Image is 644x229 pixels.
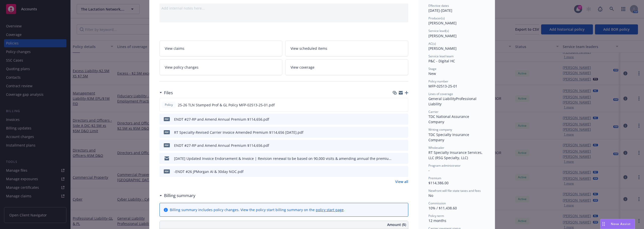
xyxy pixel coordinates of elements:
span: [PERSON_NAME] [428,33,457,38]
span: Policy number [428,79,448,83]
div: RT Specialty-Revised Carrier Invoice Amended Premium $114,656 [DATE].pdf [174,130,303,135]
span: [PERSON_NAME] [428,46,457,51]
button: download file [394,143,398,148]
span: TDC Specialty Insurance Company [428,132,470,142]
button: preview file [401,102,406,108]
button: Nova Assist [600,219,635,229]
div: Billing summary includes policy changes. View the policy start billing summary on the . [170,207,345,212]
span: Wholesaler [428,146,444,150]
div: Add internal notes here... [162,6,406,11]
button: download file [393,102,397,108]
span: Program administrator [428,163,461,168]
button: preview file [402,169,406,174]
span: AC(s) [428,41,436,46]
div: Drag to move [600,219,607,229]
h3: Billing summary [164,192,195,199]
span: 10% / $11,438.60 [428,206,457,210]
span: Nova Assist [611,222,631,226]
span: Amount ($) [387,222,406,227]
span: Service lead(s) [428,29,449,33]
span: pdf [164,143,170,147]
span: View policy changes [165,65,198,70]
button: download file [394,169,398,174]
button: download file [394,156,398,161]
span: RT Specialty Insurance Services, LLC (RSG Specialty, LLC) [428,150,484,160]
span: View claims [165,46,184,51]
span: Policy [164,103,174,107]
span: pdf [164,130,170,134]
span: Policy term [428,214,444,218]
div: Billing summary [159,192,195,199]
a: View coverage [285,59,408,75]
div: Files [159,89,173,96]
span: [PERSON_NAME] [428,21,457,25]
span: New [428,71,436,76]
button: preview file [402,143,406,148]
a: View all [395,179,408,184]
span: Lines of coverage [428,92,453,96]
div: [DATE] Updated Invoice Endorsement & Invoice | Revision renewal to be based on 90,000 visits & am... [174,156,392,161]
span: 25-26 TLN Stamped Prof & GL Policy MFP-02513-25-01.pdf [178,102,275,108]
button: preview file [402,117,406,122]
button: preview file [402,130,406,135]
span: Premium [428,176,441,180]
div: -ENDT #26 JPMorgan AI & 30day NOC.pdf [174,169,244,174]
button: download file [394,117,398,122]
span: P&C - Digital HC [428,59,455,63]
span: Stage [428,67,436,71]
span: View scheduled items [291,46,327,51]
span: No [428,193,433,198]
button: preview file [402,156,406,161]
button: download file [394,130,398,135]
a: policy start page [316,207,344,212]
span: View coverage [291,65,314,70]
span: pdf [164,169,170,173]
span: Commission [428,201,446,205]
a: View claims [159,40,283,56]
div: ENDT #27-RP and Amend Annual Premium $114,656.pdf [174,143,269,148]
span: - [428,168,430,173]
span: 12 months [428,218,446,223]
span: Producer(s) [428,16,445,20]
span: pdf [164,117,170,121]
div: ENDT #27-RP and Amend Annual Premium $114,656.pdf [174,117,269,122]
h3: Files [164,89,173,96]
div: [DATE] - [DATE] [428,4,485,13]
span: General Liability [428,96,456,101]
span: Writing company [428,127,452,132]
span: Carrier [428,110,438,114]
span: MFP-02513-25-01 [428,84,457,88]
span: Professional Liability [428,96,477,106]
span: Service lead team [428,54,454,58]
a: View policy changes [159,59,283,75]
span: $114,386.00 [428,180,449,185]
span: Effective dates [428,4,449,8]
a: View scheduled items [285,40,408,56]
span: TDC National Assurance Company [428,114,470,124]
span: Newfront will file state taxes and fees [428,189,481,193]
